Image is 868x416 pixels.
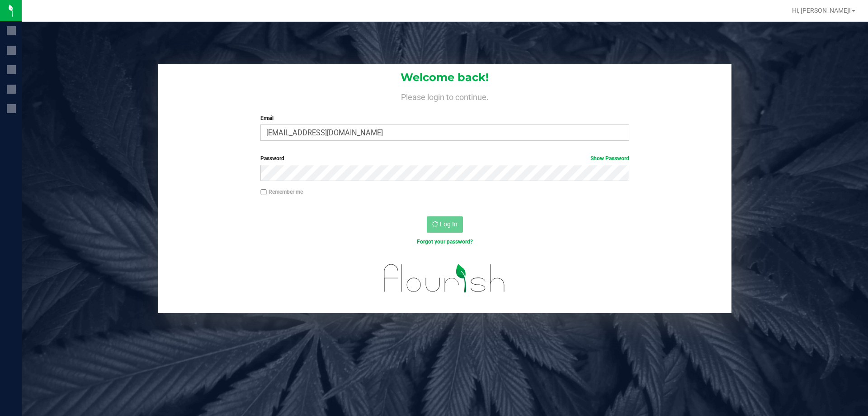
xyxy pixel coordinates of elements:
[427,216,463,233] button: Log In
[590,155,629,162] a: Show Password
[440,220,458,228] span: Log In
[792,7,851,14] span: Hi, [PERSON_NAME]!
[260,114,629,122] label: Email
[260,189,267,196] input: Remember me
[158,91,731,101] h4: Please login to continue.
[260,155,284,162] span: Password
[417,239,473,245] a: Forgot your password?
[158,72,731,83] h1: Welcome back!
[260,188,303,196] label: Remember me
[373,255,516,301] img: flourish_logo.svg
